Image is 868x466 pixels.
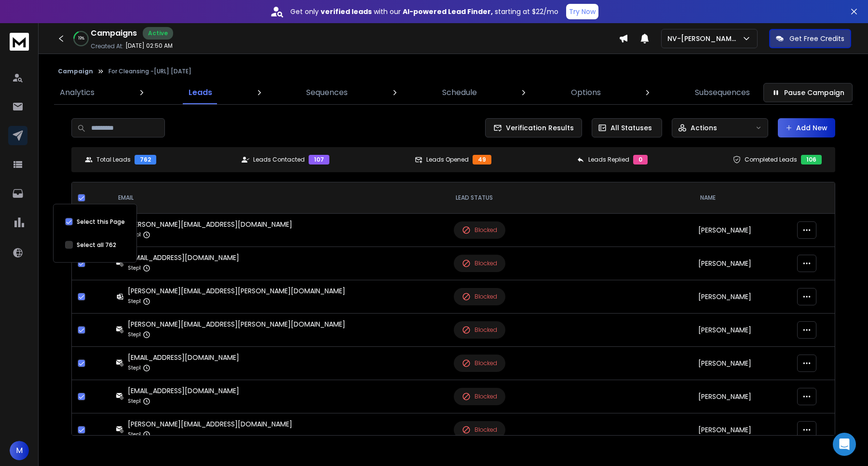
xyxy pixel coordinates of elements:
h1: Campaigns [91,27,137,39]
div: Blocked [462,292,497,301]
div: Open Intercom Messenger [833,433,856,456]
div: Blocked [462,425,497,434]
a: Options [565,81,607,104]
a: Subsequences [689,81,756,104]
div: Blocked [462,259,497,268]
p: Get only with our starting at $22/mo [290,7,558,16]
p: For Cleansing -[URL] [DATE] [108,68,191,75]
strong: verified leads [321,7,372,16]
p: All Statuses [610,123,652,133]
p: Created At: [91,42,123,50]
p: Step 1 [128,330,141,340]
p: Step 1 [128,263,141,273]
img: logo [10,33,29,51]
p: Leads Replied [588,156,629,164]
button: Add New [778,118,835,137]
p: Step 1 [128,430,141,439]
div: Blocked [462,392,497,401]
strong: AI-powered Lead Finder, [403,7,493,16]
div: Blocked [462,359,497,368]
p: Total Leads [96,156,131,164]
p: Completed Leads [745,156,797,164]
div: [PERSON_NAME][EMAIL_ADDRESS][PERSON_NAME][DOMAIN_NAME] [128,319,345,329]
div: [EMAIL_ADDRESS][DOMAIN_NAME] [128,386,239,396]
p: Step 1 [128,397,141,406]
label: Select this Page [77,218,125,226]
td: [PERSON_NAME] [692,413,791,447]
p: Schedule [442,87,477,98]
a: Schedule [436,81,483,104]
p: 19 % [78,36,84,41]
td: [PERSON_NAME] [692,280,791,314]
p: Leads [189,87,212,98]
div: [PERSON_NAME][EMAIL_ADDRESS][DOMAIN_NAME] [128,219,292,229]
p: Options [571,87,601,98]
div: 0 [633,155,648,164]
td: [PERSON_NAME] [692,247,791,280]
p: Actions [691,123,717,133]
p: [DATE] 02:50 AM [125,42,173,50]
button: Pause Campaign [763,83,853,102]
div: [EMAIL_ADDRESS][DOMAIN_NAME] [128,353,239,362]
div: 762 [135,155,156,164]
td: [PERSON_NAME] [692,380,791,413]
div: [PERSON_NAME][EMAIL_ADDRESS][PERSON_NAME][DOMAIN_NAME] [128,286,345,296]
td: [PERSON_NAME] [692,214,791,247]
span: Verification Results [502,123,574,133]
button: Campaign [58,68,93,75]
td: [PERSON_NAME] [692,347,791,380]
div: [EMAIL_ADDRESS][DOMAIN_NAME] [128,253,239,262]
a: Leads [183,81,218,104]
button: M [10,441,29,460]
p: Subsequences [695,87,750,98]
td: [PERSON_NAME] [692,314,791,347]
div: 107 [309,155,329,164]
p: Sequences [306,87,348,98]
label: Select all 762 [77,241,116,249]
p: Leads Contacted [253,156,305,164]
a: Sequences [300,81,353,104]
a: Analytics [54,81,100,104]
div: Active [143,27,173,40]
div: 49 [473,155,491,164]
p: Try Now [569,7,596,16]
th: NAME [692,182,791,214]
div: Blocked [462,226,497,234]
p: Get Free Credits [789,34,844,43]
div: [PERSON_NAME][EMAIL_ADDRESS][DOMAIN_NAME] [128,419,292,429]
div: Blocked [462,326,497,334]
div: 106 [801,155,822,164]
p: Analytics [60,87,95,98]
p: Step 1 [128,363,141,373]
button: Get Free Credits [769,29,851,48]
p: Step 1 [128,297,141,306]
button: Try Now [566,4,598,19]
button: Verification Results [485,118,582,137]
th: LEAD STATUS [448,182,693,214]
th: EMAIL [110,182,448,214]
p: NV-[PERSON_NAME] [667,34,742,43]
p: Leads Opened [426,156,469,164]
